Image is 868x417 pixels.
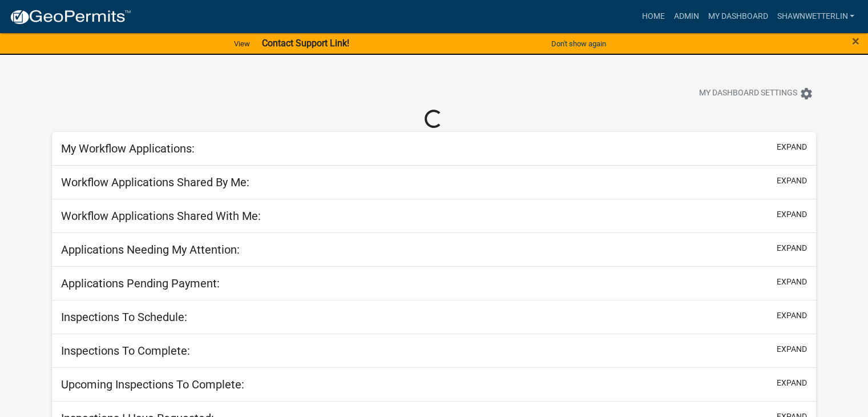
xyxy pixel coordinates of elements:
[777,343,807,355] button: expand
[777,377,807,389] button: expand
[61,344,190,358] h5: Inspections To Complete:
[772,6,859,27] a: ShawnWetterlin
[547,34,611,53] button: Don't show again
[800,87,813,101] i: settings
[61,175,249,189] h5: Workflow Applications Shared By Me:
[637,6,669,27] a: Home
[777,310,807,322] button: expand
[699,87,797,101] span: My Dashboard Settings
[261,38,349,49] strong: Contact Support Link!
[852,34,859,48] button: Close
[61,276,220,290] h5: Applications Pending Payment:
[229,34,255,53] a: View
[61,142,195,155] h5: My Workflow Applications:
[61,378,244,391] h5: Upcoming Inspections To Complete:
[777,276,807,288] button: expand
[777,242,807,254] button: expand
[777,141,807,153] button: expand
[669,6,703,27] a: Admin
[777,175,807,187] button: expand
[777,209,807,220] button: expand
[61,209,261,223] h5: Workflow Applications Shared With Me:
[61,310,187,324] h5: Inspections To Schedule:
[61,243,240,256] h5: Applications Needing My Attention:
[852,33,859,49] span: ×
[703,6,772,27] a: My Dashboard
[690,82,822,105] button: My Dashboard Settingssettings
